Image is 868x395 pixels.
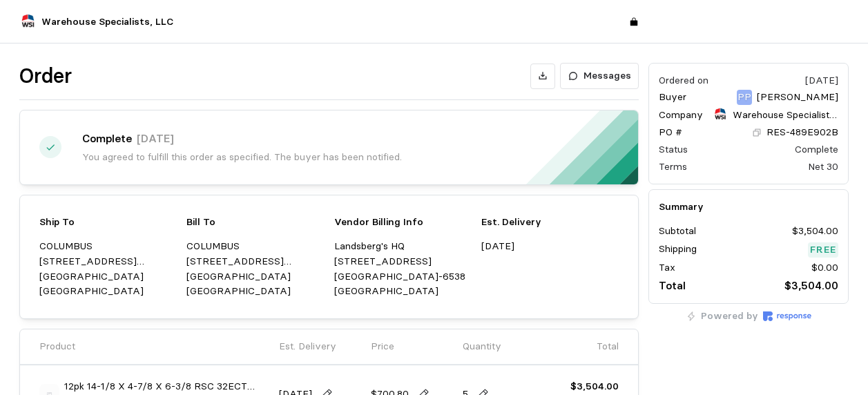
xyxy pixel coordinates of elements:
[82,130,132,147] p: Complete
[39,339,75,354] p: Product
[597,339,619,354] p: Total
[810,242,836,258] p: Free
[659,73,708,88] div: Ordered on
[763,311,811,321] img: Response Logo
[659,242,697,258] p: Shipping
[792,224,838,239] p: $3,504.00
[82,150,546,165] p: You agreed to fulfill this order as specified. The buyer has been notified.
[805,73,838,88] div: [DATE]
[701,309,758,324] p: Powered by
[737,90,751,106] p: PP
[39,269,177,285] p: [GEOGRAPHIC_DATA]
[39,284,177,299] p: [GEOGRAPHIC_DATA]
[584,68,631,84] p: Messages
[39,239,177,254] p: COLUMBUS
[659,125,682,140] p: PO #
[659,260,675,276] p: Tax
[186,239,324,254] p: COLUMBUS
[39,254,177,269] p: [STREET_ADDRESS][PERSON_NAME]
[481,239,619,254] p: [DATE]
[811,260,838,276] p: $0.00
[659,277,686,294] p: Total
[41,15,173,30] p: Warehouse Specialists, LLC
[463,339,501,354] p: Quantity
[659,224,696,239] p: Subtotal
[733,108,838,123] p: Warehouse Specialists, LLC
[659,108,703,123] p: Company
[334,215,423,230] p: Vendor Billing Info
[334,239,472,254] p: Landsberg's HQ
[560,63,639,89] button: Messages
[784,277,838,294] p: $3,504.00
[659,200,838,214] h5: Summary
[19,63,72,90] h1: Order
[334,269,472,285] p: [GEOGRAPHIC_DATA]-6538
[334,254,472,269] p: [STREET_ADDRESS]
[279,339,336,354] p: Est. Delivery
[186,269,324,285] p: [GEOGRAPHIC_DATA]
[659,142,688,157] div: Status
[137,130,174,147] p: [DATE]
[659,90,686,106] p: Buyer
[808,160,838,174] div: Net 30
[766,125,838,140] p: RES-489E902B
[795,142,838,157] div: Complete
[186,284,324,299] p: [GEOGRAPHIC_DATA]
[757,90,838,106] p: [PERSON_NAME]
[570,379,619,394] p: $3,504.00
[334,284,472,299] p: [GEOGRAPHIC_DATA]
[659,160,687,174] div: Terms
[186,254,324,269] p: [STREET_ADDRESS][PERSON_NAME]
[186,215,215,230] p: Bill To
[371,339,394,354] p: Price
[64,379,269,394] p: 12pk 14-1/8 X 4-7/8 X 6-3/8 RSC 32ECT Kraft
[481,215,619,230] p: Est. Delivery
[39,215,75,230] p: Ship To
